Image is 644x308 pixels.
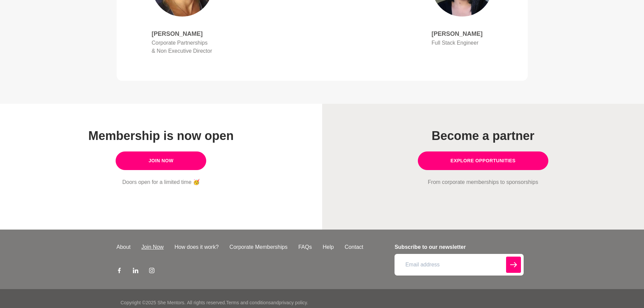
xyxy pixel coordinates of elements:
[117,267,122,276] a: Facebook
[293,243,317,251] a: FAQs
[152,39,213,55] p: Corporate Partnerships & Non Executive Director
[133,267,138,276] a: LinkedIn
[42,178,280,186] p: Doors open for a limited time 🥳
[339,243,368,251] a: Contact
[136,243,169,251] a: Join Now
[279,300,307,305] a: privacy policy
[42,128,280,143] h1: Membership is now open
[121,299,186,306] p: Copyright © 2025 She Mentors .
[149,267,154,276] a: Instagram
[224,243,293,251] a: Corporate Memberships
[432,30,493,38] h4: [PERSON_NAME]
[395,243,523,251] h4: Subscribe to our newsletter
[169,243,224,251] a: How does it work?
[418,151,549,170] a: Explore opportunities
[152,30,213,38] h4: [PERSON_NAME]
[187,299,308,306] p: All rights reserved. and .
[116,151,206,170] a: Join Now
[226,300,271,305] a: Terms and conditions
[395,254,523,276] input: Email address
[317,243,339,251] a: Help
[364,178,602,186] p: From corporate memberships to sponsorships
[364,128,602,143] h1: Become a partner
[432,39,493,47] p: Full Stack Engineer
[111,243,136,251] a: About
